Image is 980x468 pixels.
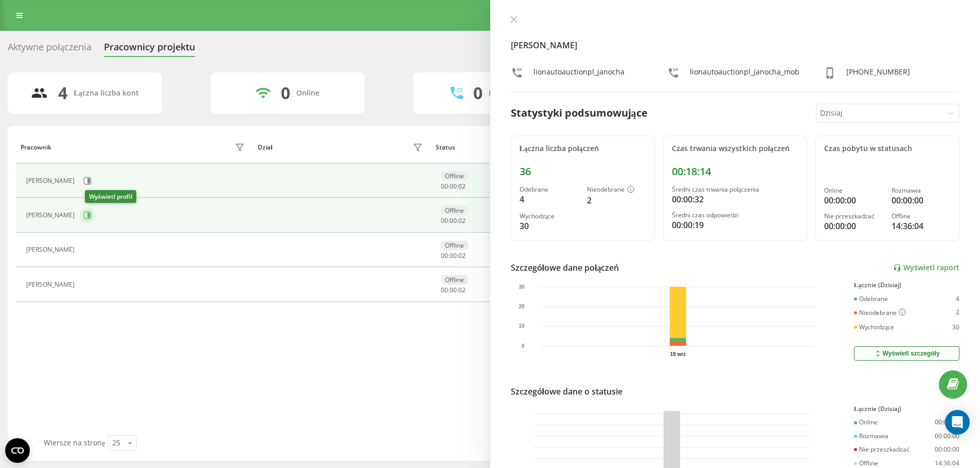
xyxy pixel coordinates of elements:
div: [PERSON_NAME] [26,177,77,184]
div: Nieodebrane [587,186,646,194]
span: 00 [441,251,448,260]
div: Wychodzące [854,324,894,331]
div: 0 [281,83,290,103]
div: Wyświetl profil [85,190,136,203]
h4: [PERSON_NAME] [511,39,960,51]
div: 00:18:14 [672,165,798,178]
text: 0 [521,343,524,349]
div: Online [854,419,878,426]
div: 00:00:00 [935,419,959,426]
span: 00 [441,182,448,191]
div: Nie przeszkadzać [854,446,910,453]
div: Średni czas trwania połączenia [672,186,798,193]
div: Dział [258,144,272,151]
div: Czas pobytu w statusach [824,144,951,153]
div: Odebrane [854,295,888,303]
div: Wyświetl szczegóły [874,349,939,358]
button: Open CMP widget [5,438,30,463]
div: Łączna liczba połączeń [520,144,646,153]
div: Szczegółowe dane o statusie [511,385,622,398]
div: 00:00:00 [824,194,883,207]
div: 00:00:00 [892,194,951,207]
div: [PHONE_NUMBER] [846,67,910,82]
div: Nie przeszkadzać [824,213,883,220]
div: 36 [520,165,646,178]
div: Rozmawia [892,187,951,194]
div: 25 [112,438,120,448]
div: Status [436,144,455,151]
div: 2 [587,194,646,207]
div: Online [824,187,883,194]
div: 00:00:19 [672,219,798,231]
a: Wyświetl raport [893,264,959,272]
div: Online [296,89,319,98]
div: lionautoauctionpl_janocha_mob [690,67,799,82]
div: : : [441,217,466,224]
div: Offline [441,171,468,181]
span: 00 [450,251,457,260]
div: Statystyki podsumowujące [511,105,648,121]
span: 02 [458,182,466,191]
div: Łącznie (Dzisiaj) [854,405,959,413]
div: Offline [441,240,468,250]
div: Rozmawia [854,433,888,440]
span: Wiersze na stronę [44,438,105,447]
span: 00 [450,216,457,225]
div: [PERSON_NAME] [26,212,77,219]
div: lionautoauctionpl_janocha [533,67,625,82]
div: 4 [956,295,959,303]
text: 19 wrz [670,351,686,357]
div: 4 [520,193,579,205]
div: Wychodzące [520,213,579,220]
div: : : [441,183,466,190]
div: Szczegółowe dane połączeń [511,261,619,274]
div: 2 [956,309,959,317]
div: 00:00:32 [672,193,798,205]
div: 4 [58,83,67,103]
div: Rozmawiają [489,89,530,98]
div: Offline [854,460,878,467]
div: Offline [441,275,468,285]
span: 00 [450,286,457,294]
text: 30 [519,284,525,290]
text: 20 [519,304,525,309]
span: 02 [458,286,466,294]
div: 00:00:00 [935,446,959,453]
div: : : [441,252,466,259]
div: [PERSON_NAME] [26,281,77,288]
text: 10 [519,324,525,329]
div: Nieodebrane [854,309,906,317]
span: 02 [458,251,466,260]
div: Aktywne połączenia [8,42,92,58]
div: Pracownik [21,144,51,151]
div: 0 [473,83,483,103]
div: Offline [892,213,951,220]
div: 00:00:00 [935,433,959,440]
div: Łączna liczba kont [74,89,138,98]
div: Łącznie (Dzisiaj) [854,282,959,289]
div: Średni czas odpowiedzi [672,212,798,219]
span: 00 [441,286,448,294]
div: Open Intercom Messenger [945,410,970,435]
div: Odebrane [520,186,579,193]
div: [PERSON_NAME] [26,246,77,253]
div: 14:36:04 [892,220,951,232]
div: Czas trwania wszystkich połączeń [672,144,798,153]
span: 00 [450,182,457,191]
button: Wyświetl szczegóły [854,346,959,361]
div: Pracownicy projektu [104,42,195,58]
div: 14:36:04 [935,460,959,467]
div: 30 [520,220,579,232]
span: 00 [441,216,448,225]
div: : : [441,287,466,294]
span: 02 [458,216,466,225]
div: Offline [441,205,468,215]
div: 30 [952,324,959,331]
div: 00:00:00 [824,220,883,232]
